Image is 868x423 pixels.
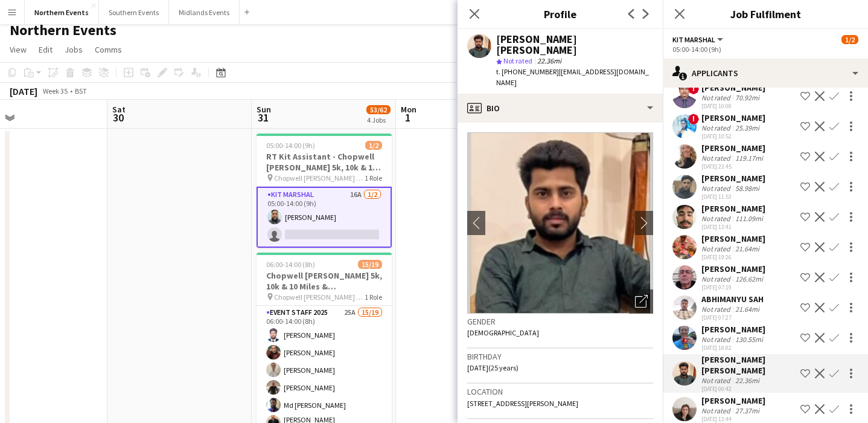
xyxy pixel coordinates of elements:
div: Applicants [663,59,868,88]
div: [PERSON_NAME] [701,112,765,123]
div: [PERSON_NAME] [701,82,765,93]
div: [DATE] 00:42 [701,385,796,393]
span: View [10,44,27,55]
div: 27.37mi [733,406,762,415]
div: [DATE] 07:19 [701,283,765,291]
span: [STREET_ADDRESS][PERSON_NAME] [467,399,578,408]
button: Midlands Events [169,1,240,24]
span: Week 35 [40,86,70,95]
div: Not rated [701,93,733,102]
span: 1 [399,111,416,124]
span: Mon [401,104,416,115]
div: [DATE] 13:41 [701,223,765,231]
div: [PERSON_NAME] [701,263,765,274]
span: 05:00-14:00 (9h) [266,141,315,150]
a: View [5,42,31,57]
span: Sat [112,104,126,115]
a: Jobs [60,42,88,57]
h3: Chopwell [PERSON_NAME] 5k, 10k & 10 Miles & [PERSON_NAME] [257,270,392,292]
div: [DATE] 19:26 [701,253,765,261]
span: Sun [257,104,271,115]
div: [DATE] 07:27 [701,314,764,321]
div: 21.64mi [733,305,762,314]
div: Not rated [701,123,733,132]
div: 22.36mi [733,376,762,385]
div: Not rated [701,184,733,193]
div: [PERSON_NAME] [701,395,765,406]
span: 1/2 [841,35,858,44]
button: Northern Events [25,1,99,24]
span: Comms [95,44,122,55]
app-card-role: Kit Marshal16A1/205:00-14:00 (9h)[PERSON_NAME] [257,187,392,248]
span: 22.36mi [535,56,564,65]
div: [DATE] 13:44 [701,415,765,423]
span: 53/62 [366,105,391,114]
button: Southern Events [99,1,169,24]
div: [PERSON_NAME] [PERSON_NAME] [701,354,796,376]
div: 111.09mi [733,214,765,223]
span: Not rated [503,56,532,65]
div: Not rated [701,305,733,314]
span: ! [688,83,699,94]
span: 06:00-14:00 (8h) [266,260,315,269]
div: Not rated [701,153,733,163]
span: 1/2 [365,141,382,150]
h3: Location [467,386,653,397]
div: [DATE] 18:02 [701,344,765,352]
div: Not rated [701,335,733,344]
div: 70.92mi [733,93,762,102]
h3: Profile [458,6,663,22]
div: [PERSON_NAME] [701,143,765,153]
span: t. [PHONE_NUMBER] [496,67,559,76]
div: Open photos pop-in [629,289,653,314]
h3: Birthday [467,351,653,362]
span: Chopwell [PERSON_NAME] 5k, 10k & 10 Mile [274,173,365,182]
span: Chopwell [PERSON_NAME] 5k, 10k & 10 Mile [274,292,365,302]
h3: RT Kit Assistant - Chopwell [PERSON_NAME] 5k, 10k & 10 Miles & [PERSON_NAME] [257,151,392,173]
div: 4 Jobs [367,115,390,124]
div: [DATE] 10:52 [701,132,765,140]
div: 119.17mi [733,153,765,163]
div: 21.64mi [733,244,762,253]
img: Crew avatar or photo [467,132,653,314]
span: 30 [110,111,126,124]
h3: Gender [467,316,653,327]
div: 130.55mi [733,335,765,344]
div: [DATE] 11:53 [701,193,765,201]
div: 05:00-14:00 (9h) [672,45,858,54]
div: [DATE] 23:45 [701,163,765,170]
span: Edit [39,44,53,55]
span: Jobs [65,44,83,55]
h1: Northern Events [10,21,116,39]
a: Comms [90,42,127,57]
div: Not rated [701,406,733,415]
span: [DATE] (25 years) [467,363,519,372]
span: [DEMOGRAPHIC_DATA] [467,328,539,337]
div: Not rated [701,376,733,385]
div: Not rated [701,274,733,283]
div: Bio [458,94,663,123]
div: 25.39mi [733,123,762,132]
app-job-card: 05:00-14:00 (9h)1/2RT Kit Assistant - Chopwell [PERSON_NAME] 5k, 10k & 10 Miles & [PERSON_NAME] C... [257,134,392,248]
button: Kit Marshal [672,35,725,44]
h3: Job Fulfilment [663,6,868,22]
div: Not rated [701,214,733,223]
div: [PERSON_NAME] [701,173,765,184]
div: [PERSON_NAME] [PERSON_NAME] [496,34,653,56]
span: 31 [255,111,271,124]
span: 1 Role [365,173,382,182]
span: 1 Role [365,292,382,302]
span: | [EMAIL_ADDRESS][DOMAIN_NAME] [496,67,649,87]
div: ABHIMANYU SAH [701,294,764,305]
div: [DATE] [10,85,37,97]
div: [PERSON_NAME] [701,324,765,335]
div: [PERSON_NAME] [701,233,765,244]
span: ! [688,114,699,124]
div: [DATE] 10:08 [701,102,765,110]
div: BST [75,86,87,95]
span: Kit Marshal [672,35,715,44]
div: 126.62mi [733,274,765,283]
span: 15/19 [358,260,382,269]
div: [PERSON_NAME] [701,203,765,214]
